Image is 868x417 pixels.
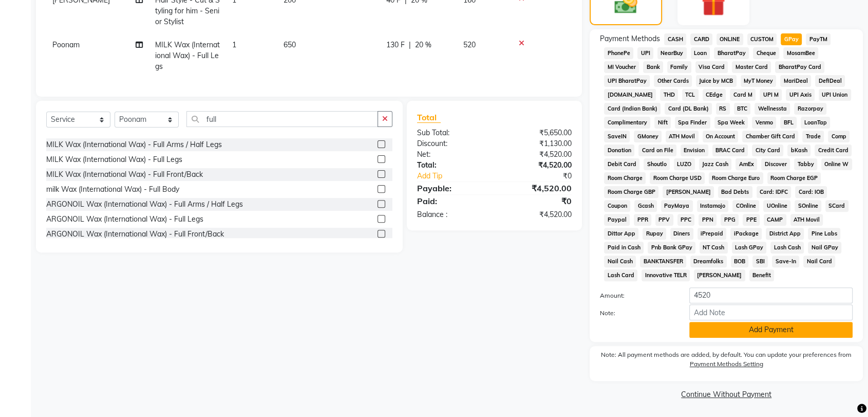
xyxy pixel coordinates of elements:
[794,158,817,170] span: Tabby
[664,33,686,45] span: CASH
[604,117,650,129] span: Complimentary
[760,89,782,101] span: UPI M
[634,214,651,226] span: PPR
[694,269,745,281] span: [PERSON_NAME]
[825,200,848,212] span: SCard
[690,256,727,267] span: Dreamfolks
[604,186,658,198] span: Room Charge GBP
[604,47,633,59] span: PhonePe
[232,40,236,49] span: 1
[767,172,821,184] span: Room Charge EGP
[604,75,650,87] span: UPI BharatPay
[699,158,732,170] span: Jazz Cash
[643,228,666,240] span: Rupay
[828,131,850,142] span: Comp
[761,158,790,170] span: Discover
[689,304,853,320] input: Add Note
[495,128,580,138] div: ₹5,650.00
[775,61,824,73] span: BharatPay Card
[604,200,630,212] span: Coupon
[641,269,690,281] span: Innovative TELR
[764,214,786,226] span: CAMP
[714,47,749,59] span: BharatPay
[495,138,580,149] div: ₹1,130.00
[417,112,441,123] span: Total
[731,256,749,267] span: BOB
[795,186,827,198] span: Card: IOB
[781,33,802,45] span: GPay
[604,158,639,170] span: Debit Card
[604,61,639,73] span: MI Voucher
[648,242,695,253] span: Pnb Bank GPay
[592,291,682,300] label: Amount:
[650,172,705,184] span: Room Charge USD
[657,47,687,59] span: NearBuy
[638,144,676,156] span: Card on File
[821,158,852,170] span: Online W
[735,158,757,170] span: AmEx
[690,33,712,45] span: CARD
[409,138,495,149] div: Discount:
[415,40,431,50] span: 20 %
[666,131,699,142] span: ATH Movil
[634,131,662,142] span: GMoney
[670,228,693,240] span: Diners
[637,47,653,59] span: UPI
[409,128,495,138] div: Sub Total:
[409,40,411,50] span: |
[495,209,580,220] div: ₹4,520.00
[803,256,835,267] span: Nail Card
[754,103,790,115] span: Wellnessta
[815,75,845,87] span: DefiDeal
[592,309,682,318] label: Note:
[644,158,670,170] span: Shoutlo
[604,89,656,101] span: [DOMAIN_NAME]
[409,149,495,160] div: Net:
[714,117,748,129] span: Spa Week
[808,228,840,240] span: Pine Labs
[386,40,405,50] span: 130 F
[815,144,852,156] span: Credit Card
[689,287,853,303] input: Amount
[592,389,861,400] a: Continue Without Payment
[667,61,691,73] span: Family
[665,103,712,115] span: Card (DL Bank)
[794,103,826,115] span: Razorpay
[604,131,630,142] span: SaveIN
[752,144,783,156] span: City Card
[640,256,686,267] span: BANKTANSFER
[46,184,179,195] div: milk Wax (International Wax) - Full Body
[495,195,580,207] div: ₹0
[681,144,708,156] span: Envision
[600,33,660,44] span: Payment Methods
[409,182,495,194] div: Payable:
[703,89,726,101] span: CEdge
[654,75,692,87] span: Other Cards
[655,214,673,226] span: PPV
[463,40,476,49] span: 520
[716,103,730,115] span: RS
[721,214,739,226] span: PPG
[604,256,636,267] span: Nail Cash
[730,228,762,240] span: iPackage
[661,200,693,212] span: PayMaya
[634,200,657,212] span: Gcash
[660,89,678,101] span: THD
[604,242,644,253] span: Paid in Cash
[806,33,831,45] span: PayTM
[787,144,810,156] span: bKash
[409,209,495,220] div: Balance :
[802,131,824,142] span: Trade
[801,117,830,129] span: LoanTap
[46,229,224,240] div: ARGONOIL Wax (International Wax) - Full Front/Back
[753,47,779,59] span: Cheque
[643,61,663,73] span: Bank
[46,139,222,150] div: MILK Wax (International Wax) - Full Arms / Half Legs
[783,47,818,59] span: MosamBee
[654,117,671,129] span: Nift
[600,350,853,373] label: Note: All payment methods are added, by default. You can update your preferences from
[732,61,771,73] span: Master Card
[604,269,637,281] span: Lash Card
[752,117,776,129] span: Venmo
[732,242,767,253] span: Lash GPay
